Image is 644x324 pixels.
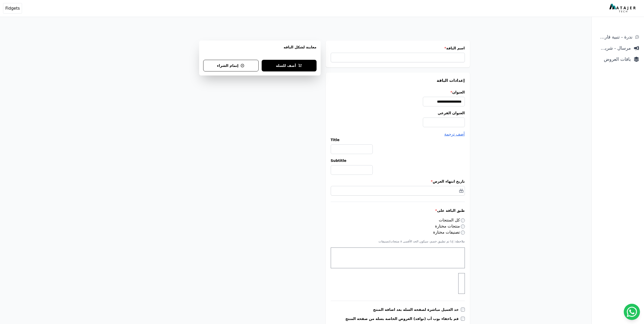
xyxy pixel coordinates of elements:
input: منتجات مختارة [461,224,465,228]
button: أضف ترجمة [444,131,465,137]
a: مرسال - شريط دعاية [595,44,641,53]
button: Fidgets [3,3,22,14]
h3: إعدادات الباقة [331,78,465,84]
span: Fidgets [5,5,20,11]
label: تاريخ انتهاء العرض [331,179,465,184]
a: ندرة - تنبية قارب علي النفاذ [595,32,641,42]
label: منتجات مختارة [435,224,465,228]
img: MatajerTech Logo [609,4,637,13]
p: ملاحظة: إذا تم تطبيق خصم، سيكون الحد الأقصى ٨ منتجات/تصنيفات [331,239,465,243]
span: أضف ترجمة [444,132,465,137]
span: ندرة - تنبية قارب علي النفاذ [597,33,632,41]
label: العنوان [331,90,465,95]
label: قم باخفاء بوب أب (نوافذ) العروض الخاصة بسلة من صفحة المنتج [345,316,461,321]
button: إتمام الشراء [203,60,259,71]
input: كل المنتجات [461,218,465,222]
label: العنوان الفرعي [331,110,465,116]
span: مرسال - شريط دعاية [597,45,631,52]
label: طبق الباقة على [331,208,465,213]
label: خذ العميل مباشرة لصفحة السلة بعد اضافة المنتج [373,307,461,312]
span: باقات العروض [597,56,631,63]
label: تصنيفات مختارة [433,230,465,235]
input: تصنيفات مختارة [461,231,465,235]
label: Subtitle [331,158,465,163]
h3: معاينة لشكل الباقه [203,45,317,56]
button: أضف للسلة [262,60,317,71]
label: اسم الباقة [331,46,465,51]
label: Title [331,137,465,142]
label: كل المنتجات [439,218,465,222]
a: باقات العروض [595,55,641,64]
